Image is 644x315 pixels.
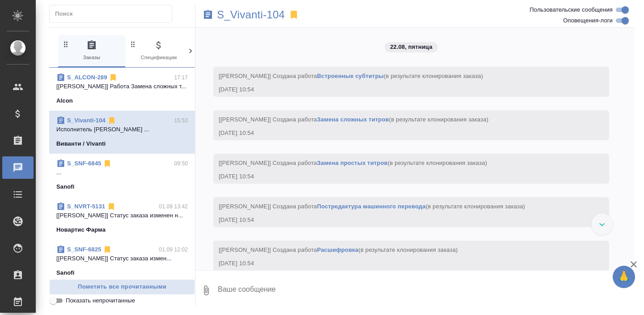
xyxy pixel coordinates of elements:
[49,197,195,240] div: S_NVRT-513101.09 13:42[[PERSON_NAME]] Статус заказа изменен н...Новартис Фарма
[56,125,188,134] p: Исполнитель [PERSON_NAME] ...
[616,268,631,286] span: 🙏
[219,203,525,210] span: [[PERSON_NAME]] Создана работа (в результате клонирования заказа)
[129,40,189,62] span: Спецификации
[317,160,388,166] a: Замена простых титров
[317,73,384,79] a: Встроенные субтитры
[56,225,106,234] p: Новартис Фарма
[103,159,112,168] svg: Отписаться
[217,10,285,19] a: S_Vivanti-104
[66,296,135,305] span: Показать непрочитанные
[219,160,487,166] span: [[PERSON_NAME]] Создана работа (в результате клонирования заказа)
[219,116,488,123] span: [[PERSON_NAME]] Создана работа (в результате клонирования заказа)
[56,268,75,277] p: Sanofi
[62,40,70,48] svg: Зажми и перетащи, чтобы поменять порядок вкладок
[67,160,101,167] a: S_SNF-6845
[159,245,188,254] p: 01.09 12:02
[56,96,73,105] p: Alcon
[67,74,107,81] a: S_ALCON-289
[49,154,195,197] div: S_SNF-684509:50...Sanofi
[54,282,190,292] span: Пометить все прочитанными
[49,68,195,111] div: S_ALCON-28917:17[[PERSON_NAME]] Работа Замена сложных т...Alcon
[219,259,578,268] div: [DATE] 10:54
[219,246,458,253] span: [[PERSON_NAME]] Создана работа (в результате клонирования заказа)
[563,16,613,25] span: Оповещения-логи
[174,73,188,82] p: 17:17
[49,279,195,295] button: Пометить все прочитанными
[219,73,483,79] span: [[PERSON_NAME]] Создана работа (в результате клонирования заказа)
[109,73,118,82] svg: Отписаться
[67,117,106,124] a: S_Vivanti-104
[103,245,112,254] svg: Отписаться
[613,266,635,288] button: 🙏
[219,216,578,224] div: [DATE] 10:54
[55,8,172,20] input: Поиск
[174,116,188,125] p: 15:53
[67,246,101,253] a: S_SNF-6825
[159,202,188,211] p: 01.09 13:42
[62,40,122,62] span: Заказы
[530,5,613,14] span: Пользовательские сообщения
[56,182,75,191] p: Sanofi
[49,111,195,154] div: S_Vivanti-10415:53Исполнитель [PERSON_NAME] ...Виванти / Vivanti
[219,85,578,94] div: [DATE] 10:54
[390,43,432,52] p: 22.08, пятница
[56,139,106,148] p: Виванти / Vivanti
[107,116,116,125] svg: Отписаться
[56,211,188,220] p: [[PERSON_NAME]] Статус заказа изменен н...
[56,254,188,263] p: [[PERSON_NAME]] Статус заказа измен...
[49,240,195,283] div: S_SNF-682501.09 12:02[[PERSON_NAME]] Статус заказа измен...Sanofi
[317,116,389,123] a: Замена сложных титров
[317,203,426,210] a: Постредактура машинного перевода
[317,246,359,253] a: Расшифровка
[129,40,137,48] svg: Зажми и перетащи, чтобы поменять порядок вкладок
[219,129,578,138] div: [DATE] 10:54
[56,168,188,177] p: ...
[219,172,578,181] div: [DATE] 10:54
[174,159,188,168] p: 09:50
[67,203,105,210] a: S_NVRT-5131
[56,82,188,91] p: [[PERSON_NAME]] Работа Замена сложных т...
[107,202,116,211] svg: Отписаться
